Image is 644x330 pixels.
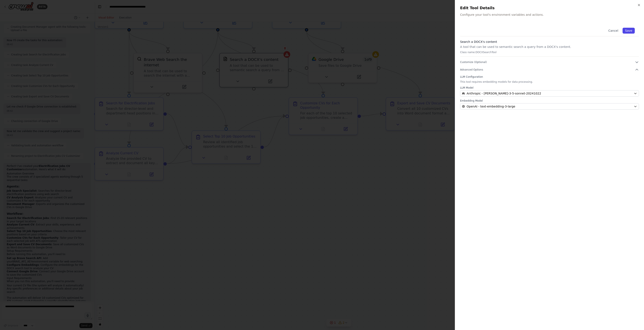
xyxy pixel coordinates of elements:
[467,104,515,109] span: OpenAI - text-embedding-3-large
[606,28,621,34] button: Cancel
[460,40,639,44] h3: Search a DOCX's content
[460,86,639,89] label: LLM Model
[460,90,639,97] button: Anthropic - [PERSON_NAME]-3-5-sonnet-20241022
[460,45,639,49] p: A tool that can be used to semantic search a query from a DOCX's content.
[460,103,639,110] button: OpenAI - text-embedding-3-large
[460,68,639,72] button: Advanced Options
[460,60,487,64] span: Customize (Optional)
[467,91,541,96] span: Anthropic - claude-3-5-sonnet-20241022
[460,60,639,64] button: Customize (Optional)
[460,51,639,54] p: Class name: DOCXSearchTool
[460,13,639,17] p: Configure your tool's environment variables and actions.
[460,99,639,102] label: Embedding Model
[623,28,635,34] button: Save
[460,75,639,79] label: LLM Configuration
[460,68,483,71] span: Advanced Options
[460,5,639,11] h2: Edit Tool Details
[460,80,639,84] p: This tool requires embedding models for data processing.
